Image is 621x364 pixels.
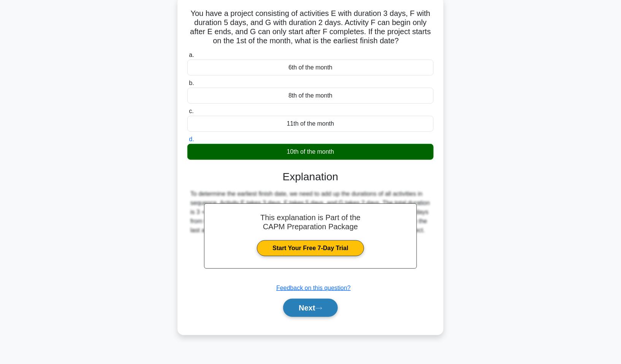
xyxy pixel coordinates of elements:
[187,144,434,160] div: 10th of the month
[187,88,434,104] div: 8th of the month
[192,170,429,183] h3: Explanation
[189,108,193,114] span: c.
[283,299,337,317] button: Next
[257,240,364,256] a: Start Your Free 7-Day Trial
[276,285,351,291] a: Feedback on this question?
[190,189,431,235] div: To determine the earliest finish date, we need to add up the durations of all activities in seque...
[187,9,434,46] h5: You have a project consisting of activities E with duration 3 days, F with duration 5 days, and G...
[187,116,434,132] div: 11th of the month
[189,52,194,58] span: a.
[189,80,194,86] span: b.
[187,60,434,76] div: 6th of the month
[189,136,194,142] span: d.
